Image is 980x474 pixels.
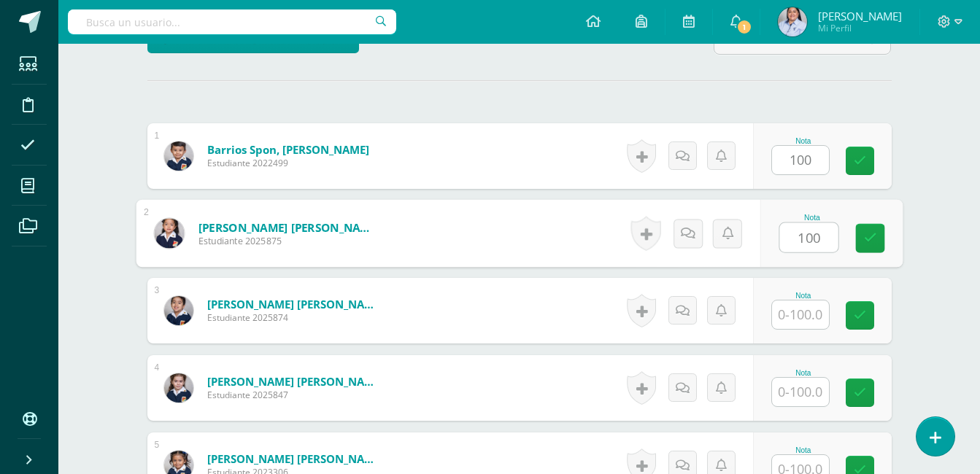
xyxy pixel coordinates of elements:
[68,9,396,34] input: Busca un usuario...
[164,373,193,403] img: 808990b746637886b6ce53dfd117816f.png
[207,297,382,311] a: [PERSON_NAME] [PERSON_NAME]
[736,19,752,35] span: 1
[207,374,382,389] a: [PERSON_NAME] [PERSON_NAME]
[772,146,829,174] input: 0-100.0
[164,141,193,171] img: 970b6e48dc7f4f6c3ef30d4a5bf8425e.png
[207,389,382,401] span: Estudiante 2025847
[771,292,836,300] div: Nota
[779,214,845,222] div: Nota
[772,378,829,406] input: 0-100.0
[818,9,902,23] span: [PERSON_NAME]
[198,219,378,235] a: [PERSON_NAME] [PERSON_NAME]
[154,218,184,248] img: 16dccc54251b3d2eb2e7ef9020892a0e.png
[207,142,369,157] a: Barrios Spon, [PERSON_NAME]
[779,223,838,252] input: 0-100.0
[207,157,369,169] span: Estudiante 2022499
[771,369,836,377] div: Nota
[771,446,836,454] div: Nota
[207,451,382,466] a: [PERSON_NAME] [PERSON_NAME]
[207,311,382,324] span: Estudiante 2025874
[778,7,807,36] img: a4078ac3194a65a1256d7afd8431b4dc.png
[164,296,193,325] img: e4902667016151ecdbe92ee4023620ba.png
[771,137,836,145] div: Nota
[818,22,902,34] span: Mi Perfil
[772,300,829,329] input: 0-100.0
[198,235,378,248] span: Estudiante 2025875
